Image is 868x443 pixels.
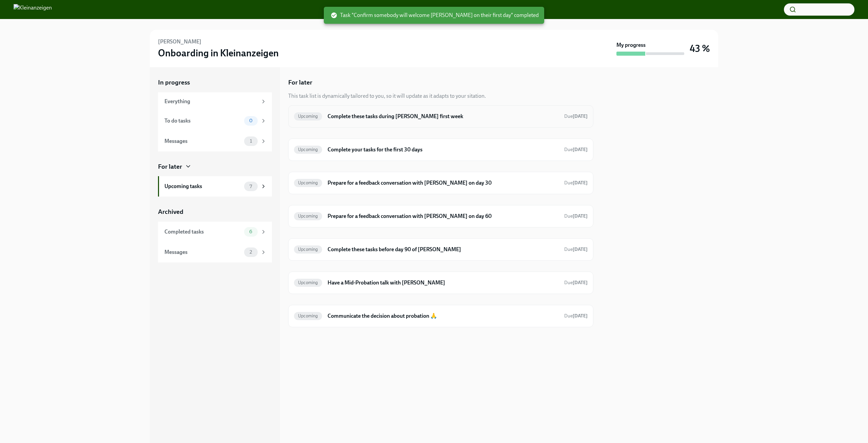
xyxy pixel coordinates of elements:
h3: 43 % [690,42,710,55]
span: November 2nd, 2025 08:00 [564,246,588,253]
span: Due [564,113,588,119]
a: Upcoming tasks7 [158,176,272,197]
span: Upcoming [294,114,322,119]
span: December 2nd, 2025 08:00 [564,279,588,286]
img: Kleinanzeigen [14,4,52,15]
span: Upcoming [294,180,322,185]
h6: Communicate the decision about probation 🙏 [328,312,559,320]
span: September 14th, 2025 09:00 [564,146,588,153]
span: Due [564,313,588,319]
a: UpcomingComplete these tasks before day 90 of [PERSON_NAME]Due[DATE] [294,244,588,255]
a: Archived [158,207,272,216]
span: Due [564,280,588,285]
a: UpcomingCommunicate the decision about probation 🙏Due[DATE] [294,311,588,321]
h6: Have a Mid-Probation talk with [PERSON_NAME] [328,279,559,287]
span: 0 [245,118,257,123]
div: Everything [164,98,258,105]
strong: [DATE] [573,147,588,152]
h6: [PERSON_NAME] [158,38,201,45]
h6: Prepare for a feedback conversation with [PERSON_NAME] on day 60 [328,213,559,220]
div: For later [158,162,182,171]
div: To do tasks [164,117,241,125]
strong: [DATE] [573,280,588,285]
a: UpcomingPrepare for a feedback conversation with [PERSON_NAME] on day 30Due[DATE] [294,178,588,188]
span: Upcoming [294,313,322,318]
span: 1 [246,139,256,144]
div: Messages [164,137,241,145]
span: Task "Confirm somebody will welcome [PERSON_NAME] on their first day" completed [331,12,539,19]
h6: Complete these tasks during [PERSON_NAME] first week [328,113,559,120]
span: January 30th, 2026 08:00 [564,313,588,319]
span: Due [564,180,588,186]
h6: Complete these tasks before day 90 of [PERSON_NAME] [328,246,559,253]
span: September 6th, 2025 09:00 [564,113,588,119]
a: UpcomingComplete these tasks during [PERSON_NAME] first weekDue[DATE] [294,111,588,122]
a: UpcomingComplete your tasks for the first 30 daysDue[DATE] [294,144,588,155]
h6: Prepare for a feedback conversation with [PERSON_NAME] on day 30 [328,179,559,187]
span: Upcoming [294,147,322,152]
span: 7 [245,184,256,189]
a: UpcomingPrepare for a feedback conversation with [PERSON_NAME] on day 60Due[DATE] [294,211,588,222]
div: Completed tasks [164,228,241,236]
span: Upcoming [294,214,322,219]
a: Completed tasks6 [158,222,272,242]
span: October 29th, 2025 08:00 [564,213,588,219]
div: Upcoming tasks [164,183,241,190]
div: Messages [164,248,241,256]
span: Upcoming [294,247,322,252]
strong: [DATE] [573,246,588,252]
h6: Complete your tasks for the first 30 days [328,146,559,153]
a: For later [158,162,272,171]
span: September 29th, 2025 09:00 [564,180,588,186]
span: 2 [245,250,256,255]
a: Everything [158,92,272,111]
span: Due [564,147,588,152]
h5: For later [288,78,312,87]
span: Due [564,246,588,252]
a: To do tasks0 [158,111,272,131]
strong: [DATE] [573,213,588,219]
a: Messages1 [158,131,272,151]
div: This task list is dynamically tailored to you, so it will update as it adapts to your sitation. [288,92,486,100]
h3: Onboarding in Kleinanzeigen [158,47,279,59]
a: UpcomingHave a Mid-Probation talk with [PERSON_NAME]Due[DATE] [294,277,588,288]
span: 6 [245,229,256,234]
span: Due [564,213,588,219]
a: In progress [158,78,272,87]
strong: [DATE] [573,313,588,319]
span: Upcoming [294,280,322,285]
a: Messages2 [158,242,272,262]
strong: [DATE] [573,180,588,186]
strong: My progress [616,41,646,49]
strong: [DATE] [573,113,588,119]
